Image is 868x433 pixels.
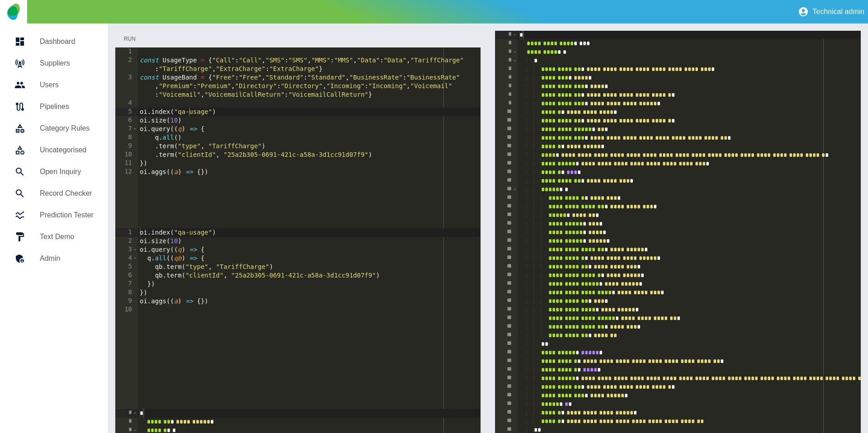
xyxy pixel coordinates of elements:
[115,237,138,245] div: 2
[115,31,144,47] button: Run
[115,142,138,151] div: 9
[7,74,101,96] a: Users
[115,108,138,116] div: 5
[7,31,101,52] a: Dashboard
[40,166,94,177] h5: Open Inquiry
[115,159,138,168] div: 11
[7,118,101,139] a: Category Rules
[115,306,138,314] div: 10
[132,409,137,418] span: Toggle code folding, rows 1 through 29
[794,3,868,21] button: Technical admin
[512,31,517,39] span: Toggle code folding, rows 1 through 550
[7,183,101,204] a: Record Checker
[115,288,138,297] div: 8
[115,99,138,108] div: 4
[115,125,138,133] div: 7
[512,48,517,56] span: Toggle code folding, rows 3 through 549
[7,248,101,269] a: Admin
[7,226,101,248] a: Text Demo
[115,151,138,159] div: 10
[40,210,94,221] h5: Prediction Tester
[7,161,101,183] a: Open Inquiry
[115,168,138,176] div: 12
[115,47,138,56] div: 1
[812,8,864,16] p: Technical admin
[7,52,101,74] a: Suppliers
[132,125,137,133] span: Toggle code folding, rows 7 through 11
[115,116,138,125] div: 6
[40,253,94,264] h5: Admin
[132,245,137,254] span: Toggle code folding, rows 3 through 8
[115,297,138,306] div: 9
[115,133,138,142] div: 8
[40,36,94,47] h5: Dashboard
[115,271,138,280] div: 6
[132,254,137,263] span: Toggle code folding, rows 4 through 7
[40,231,94,242] h5: Text Demo
[115,56,138,73] div: 2
[115,245,138,254] div: 3
[40,80,94,90] h5: Users
[40,58,94,69] h5: Suppliers
[512,185,517,194] span: Toggle code folding, rows 19 through 37
[512,56,517,65] span: Toggle code folding, rows 4 through 47
[115,228,138,237] div: 1
[115,280,138,288] div: 7
[115,73,138,99] div: 3
[40,145,94,155] h5: Uncategorised
[7,96,101,118] a: Pipelines
[7,139,101,161] a: Uncategorised
[7,4,19,20] img: Logo
[115,263,138,271] div: 5
[40,188,94,199] h5: Record Checker
[115,254,138,263] div: 4
[40,101,94,112] h5: Pipelines
[40,123,94,134] h5: Category Rules
[7,204,101,226] a: Prediction Tester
